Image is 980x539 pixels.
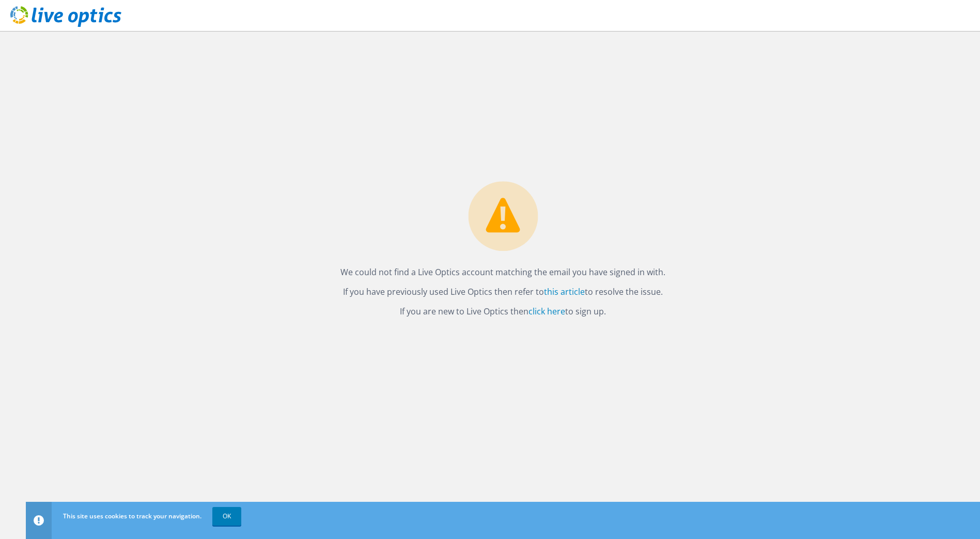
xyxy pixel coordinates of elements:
[212,507,241,526] a: OK
[528,306,565,317] a: click here
[340,265,665,279] p: We could not find a Live Optics account matching the email you have signed in with.
[544,286,585,297] a: this article
[340,284,665,299] p: If you have previously used Live Optics then refer to to resolve the issue.
[340,304,665,319] p: If you are new to Live Optics then to sign up.
[63,512,201,520] span: This site uses cookies to track your navigation.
